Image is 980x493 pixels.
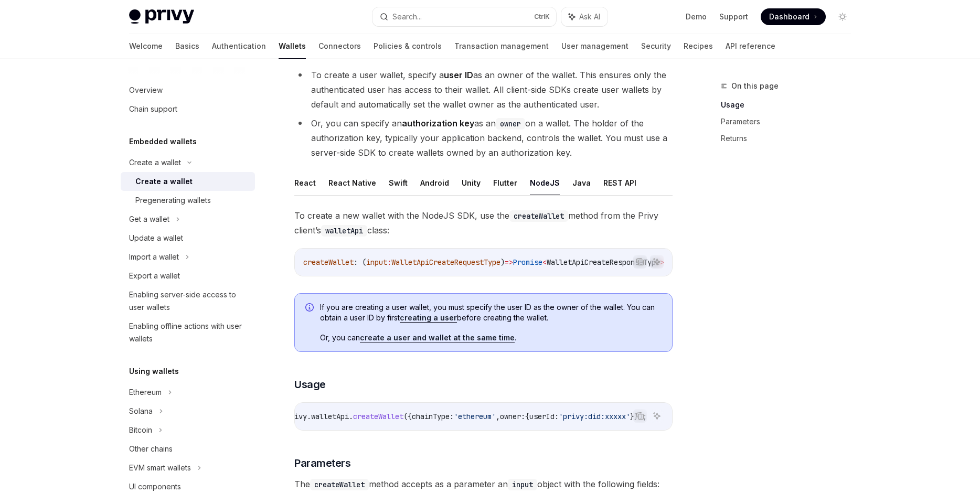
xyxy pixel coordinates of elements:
[305,303,316,314] svg: Info
[121,100,255,119] a: Chain support
[121,285,255,317] a: Enabling server-side access to user wallets
[129,365,179,378] h5: Using wallets
[534,13,550,21] span: Ctrl K
[374,34,442,59] a: Policies & controls
[328,170,376,195] button: React Native
[129,320,249,345] div: Enabling offline actions with user wallets
[307,412,311,421] span: .
[731,80,779,92] span: On this page
[462,170,481,195] button: Unity
[400,313,457,323] a: creating a user
[641,34,671,59] a: Security
[129,270,180,282] div: Export a wallet
[121,191,255,210] a: Pregenerating wallets
[721,130,859,147] a: Returns
[500,412,525,421] span: owner:
[294,377,326,392] span: Usage
[719,12,748,22] a: Support
[542,258,547,267] span: <
[500,258,505,267] span: )
[493,170,517,195] button: Flutter
[129,480,181,493] div: UI components
[721,113,859,130] a: Parameters
[372,7,556,26] button: Search...CtrlK
[129,424,152,436] div: Bitcoin
[320,333,662,343] span: Or, you can .
[310,479,369,490] code: createWallet
[129,34,163,59] a: Welcome
[212,34,266,59] a: Authentication
[403,412,412,421] span: ({
[454,412,496,421] span: 'ethereum'
[129,232,183,244] div: Update a wallet
[559,412,630,421] span: 'privy:did:xxxxx'
[496,118,525,130] code: owner
[412,412,454,421] span: chainType:
[286,412,307,421] span: privy
[135,194,211,207] div: Pregenerating wallets
[129,9,194,24] img: light logo
[311,412,349,421] span: walletApi
[721,97,859,113] a: Usage
[129,251,179,263] div: Import a wallet
[354,258,366,267] span: : (
[349,412,353,421] span: .
[603,170,636,195] button: REST API
[530,170,560,195] button: NodeJS
[294,170,316,195] button: React
[318,34,361,59] a: Connectors
[303,258,354,267] span: createWallet
[650,409,664,423] button: Ask AI
[508,479,537,490] code: input
[121,81,255,100] a: Overview
[420,170,449,195] button: Android
[633,409,647,423] button: Copy the contents from the code block
[121,317,255,348] a: Enabling offline actions with user wallets
[129,462,191,474] div: EVM smart wallets
[650,255,664,269] button: Ask AI
[279,34,306,59] a: Wallets
[769,12,809,22] span: Dashboard
[686,12,707,22] a: Demo
[561,7,608,26] button: Ask AI
[353,412,403,421] span: createWallet
[129,103,177,115] div: Chain support
[175,34,199,59] a: Basics
[579,12,600,22] span: Ask AI
[129,135,197,148] h5: Embedded wallets
[572,170,591,195] button: Java
[121,440,255,458] a: Other chains
[294,477,673,491] span: The method accepts as a parameter an object with the following fields:
[135,175,193,188] div: Create a wallet
[444,70,473,80] strong: user ID
[121,266,255,285] a: Export a wallet
[630,412,647,421] span: }});
[633,255,647,269] button: Copy the contents from the code block
[121,229,255,248] a: Update a wallet
[761,8,826,25] a: Dashboard
[294,116,673,160] li: Or, you can specify an as an on a wallet. The holder of the authorization key, typically your app...
[129,84,163,97] div: Overview
[294,68,673,112] li: To create a user wallet, specify a as an owner of the wallet. This ensures only the authenticated...
[513,258,542,267] span: Promise
[129,213,169,226] div: Get a wallet
[454,34,549,59] a: Transaction management
[529,412,559,421] span: userId:
[402,118,474,128] strong: authorization key
[387,258,391,267] span: :
[320,302,662,323] span: If you are creating a user wallet, you must specify the user ID as the owner of the wallet. You c...
[684,34,713,59] a: Recipes
[496,412,500,421] span: ,
[366,258,387,267] span: input
[392,10,422,23] div: Search...
[129,288,249,314] div: Enabling server-side access to user wallets
[561,34,629,59] a: User management
[321,225,367,237] code: walletApi
[509,210,568,222] code: createWallet
[547,258,660,267] span: WalletApiCreateResponseType
[360,333,515,342] a: create a user and wallet at the same time
[129,386,162,399] div: Ethereum
[834,8,851,25] button: Toggle dark mode
[129,405,153,417] div: Solana
[121,172,255,191] a: Create a wallet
